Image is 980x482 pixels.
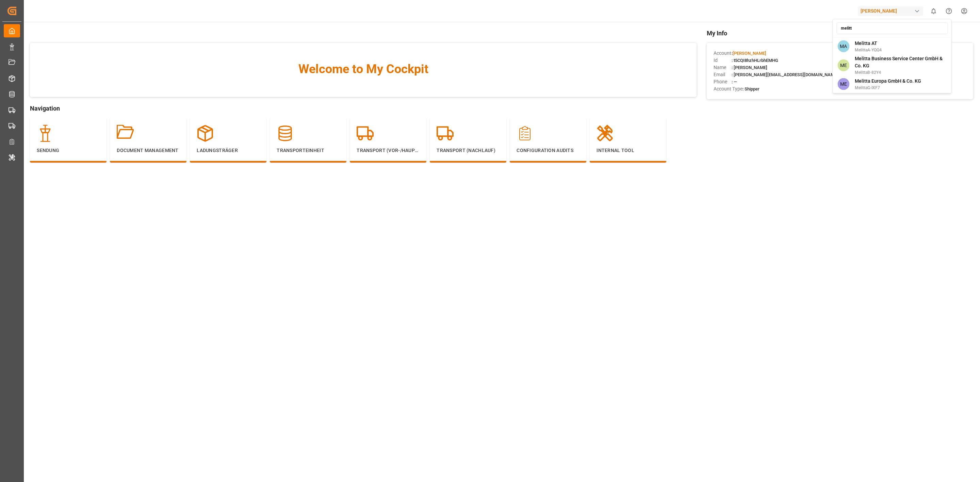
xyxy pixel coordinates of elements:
input: Search an account... [836,22,948,34]
span: MelittaB-82Y4 [855,69,947,76]
span: ME [837,59,849,71]
span: MelittaG-IXF7 [855,85,921,91]
span: MelittaA-YQQ4 [855,47,882,53]
span: ME [837,78,849,90]
span: MA [837,40,849,52]
span: Melitta Business Service Center GmbH & Co. KG [855,55,947,69]
span: Melitta AT [855,40,882,47]
span: Melitta Europa GmbH & Co. KG [855,78,921,85]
